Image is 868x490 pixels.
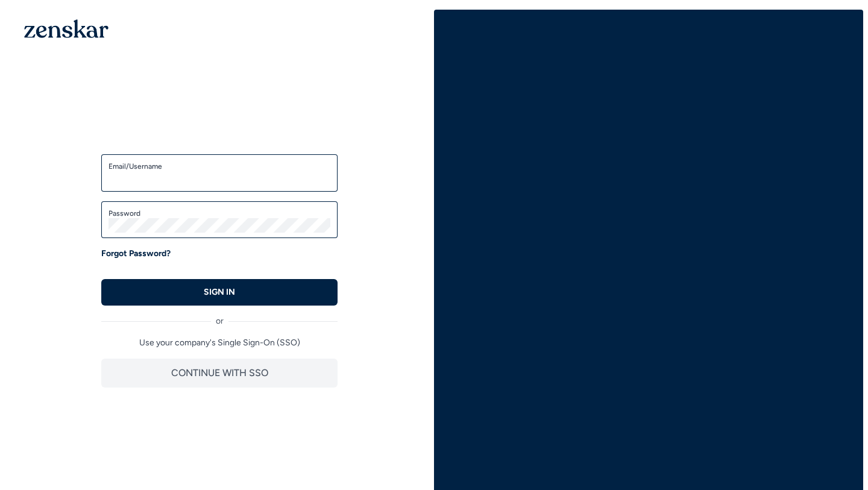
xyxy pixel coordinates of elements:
[108,162,330,171] label: Email/Username
[101,306,338,327] div: or
[108,209,330,218] label: Password
[24,19,108,38] img: 1OGAJ2xQqyY4LXKgY66KYq0eOWRCkrZdAb3gUhuVAqdWPZE9SRJmCz+oDMSn4zDLXe31Ii730ItAGKgCKgCCgCikA4Av8PJUP...
[101,337,338,349] p: Use your company's Single Sign-On (SSO)
[101,359,338,388] button: CONTINUE WITH SSO
[101,279,338,306] button: SIGN IN
[101,248,171,260] a: Forgot Password?
[204,286,235,298] p: SIGN IN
